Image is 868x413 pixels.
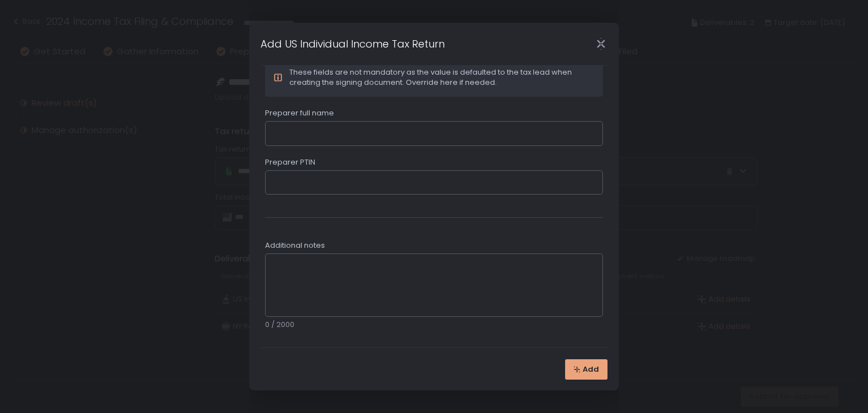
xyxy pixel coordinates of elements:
span: Additional notes [265,240,325,251]
button: Add [565,359,607,380]
div: Close [583,37,619,50]
span: Preparer full name [265,108,334,118]
span: Add [583,364,599,375]
span: Preparer PTIN [265,157,315,167]
h1: Add US Individual Income Tax Return [261,36,445,51]
div: These fields are not mandatory as the value is defaulted to the tax lead when creating the signin... [289,67,594,88]
div: 0 / 2000 [265,320,603,330]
